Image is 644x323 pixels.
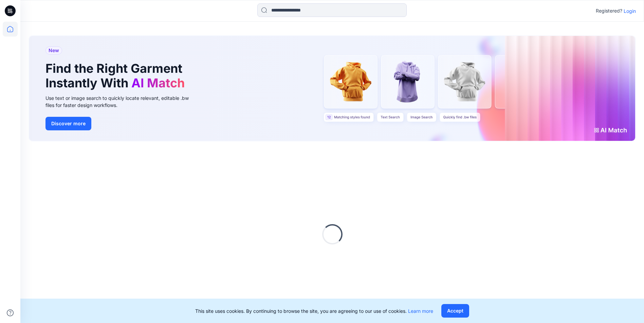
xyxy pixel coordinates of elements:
a: Learn more [408,308,433,314]
div: Use text or image search to quickly locate relevant, editable .bw files for faster design workflows. [45,94,198,109]
span: New [49,46,59,55]
button: Accept [441,304,469,318]
span: AI Match [131,76,185,90]
p: Registered? [596,7,622,15]
h1: Find the Right Garment Instantly With [45,61,188,90]
p: Login [624,7,636,15]
p: This site uses cookies. By continuing to browse the site, you are agreeing to our use of cookies. [195,307,433,315]
button: Discover more [45,117,91,130]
